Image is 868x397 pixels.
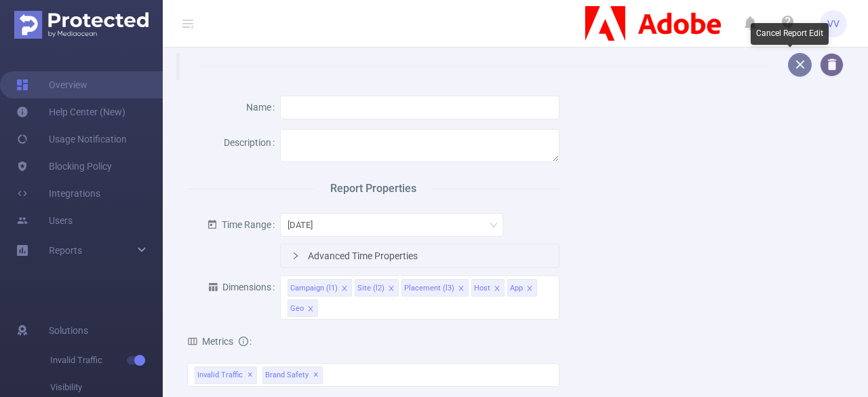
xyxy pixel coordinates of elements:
li: Site (l2) [355,279,399,297]
div: Placement (l3) [404,280,454,297]
span: Metrics [187,336,233,347]
label: Description [224,137,280,148]
label: Name [246,102,280,113]
li: Host [471,279,505,297]
span: ✕ [248,367,253,383]
a: Help Center (New) [16,98,125,126]
div: App [510,280,523,297]
a: Integrations [16,180,100,207]
div: Cancel Report Edit [751,23,829,45]
a: Users [16,207,73,234]
div: Host [474,280,490,297]
i: icon: close [458,285,465,293]
a: Usage Notification [16,126,127,153]
span: Report Properties [314,181,433,197]
span: Solutions [49,317,88,344]
a: Overview [16,71,87,98]
div: Yesterday [288,214,322,236]
li: Geo [288,299,318,317]
div: Site (l2) [357,280,384,297]
img: Protected Media [14,11,149,39]
span: Invalid Traffic [195,366,257,384]
span: Time Range [207,219,271,230]
div: icon: rightAdvanced Time Properties [281,244,558,267]
div: Campaign (l1) [290,280,338,297]
span: Dimensions [208,282,271,292]
i: icon: close [341,285,348,293]
i: icon: close [307,305,314,314]
li: Campaign (l1) [288,279,352,297]
li: App [507,279,537,297]
span: VV [827,10,840,37]
li: Placement (l3) [401,279,469,297]
a: Blocking Policy [16,153,112,180]
i: icon: close [494,285,500,293]
span: Reports [49,245,82,256]
i: icon: close [388,285,395,293]
span: Invalid Traffic [50,347,163,374]
span: ✕ [313,367,319,383]
div: Geo [290,300,304,318]
i: icon: down [490,221,498,231]
span: Brand Safety [262,366,323,384]
i: icon: close [526,285,533,293]
a: Reports [49,237,82,264]
i: icon: right [292,252,300,260]
i: icon: info-circle [239,337,248,346]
